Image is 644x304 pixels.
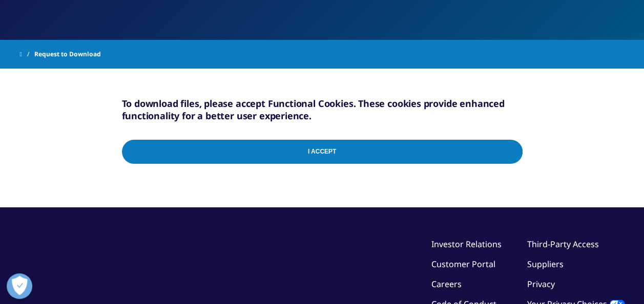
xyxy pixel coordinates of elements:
a: Careers [431,278,462,290]
span: Request to Download [34,45,101,63]
input: I Accept [122,140,523,164]
button: Open Preferences [7,273,32,299]
a: Privacy [527,278,555,290]
a: Suppliers [527,258,564,270]
a: Third-Party Access [527,238,599,250]
a: Customer Portal [431,258,495,270]
a: Investor Relations [431,238,502,250]
h5: To download files, please accept Functional Cookies. These cookies provide enhanced functionality... [122,97,523,122]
